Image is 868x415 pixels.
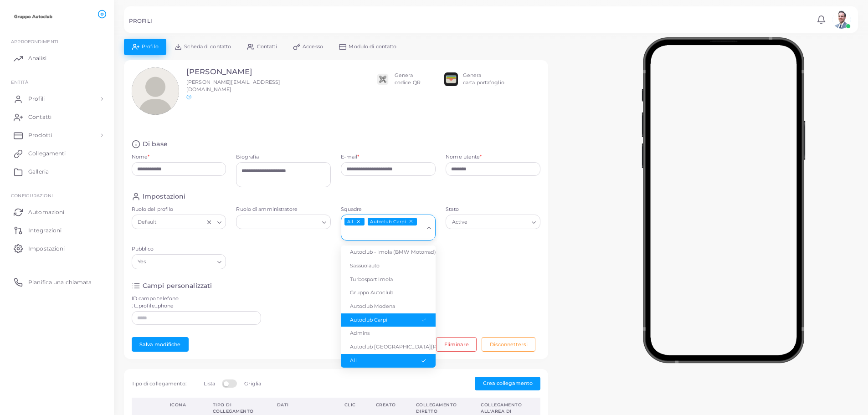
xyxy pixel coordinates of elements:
font: Tipo di collegamento [213,402,254,414]
img: avatar [832,10,851,29]
img: phone-mock.b55596b7.png [642,37,805,363]
span: Active [451,218,469,227]
font: Clic [344,402,356,407]
font: Contatti [257,43,277,50]
font: : t_profile_phone [132,302,174,309]
img: qr2.png [376,72,390,86]
font: Prodotti [28,132,52,138]
font: Impostazioni [28,245,65,252]
font: Integrazioni [28,227,62,234]
button: Crea collegamento [475,377,540,390]
input: Cerca l'opzione [342,228,423,238]
font: Disconnettersi [490,341,528,348]
a: Prodotti [7,126,107,144]
font: Tipo di collegamento: [132,380,186,387]
font: Squadre [341,206,362,212]
a: Collegamenti [7,144,107,163]
a: Pianifica una chiamata [7,273,107,291]
div: Cerca l'opzione [446,215,540,229]
a: Analisi [7,49,107,67]
button: Eliminare [436,337,477,351]
a: @ [186,93,191,100]
font: Creato [376,402,396,407]
font: Salva modifiche [139,341,180,348]
font: Crea collegamento [483,380,533,386]
font: Pubblico [132,246,154,252]
input: Cerca l'opzione [159,217,204,227]
button: Deselect All [355,218,362,225]
font: Dati [277,402,289,407]
font: Nome utente [446,154,480,160]
a: avatar [830,10,853,29]
div: Cerca l'opzione [132,215,226,229]
div: Cerca l'opzione [132,254,226,269]
a: Profili [7,90,107,108]
font: Nome [132,154,148,160]
font: Di base [143,140,168,148]
font: APPROFONDIMENTI [11,39,58,44]
img: apple-wallet.png [444,72,458,86]
input: Cerca l'opzione [470,217,528,227]
font: Lista [204,380,215,387]
font: Genera [463,72,482,78]
font: Analisi [28,55,46,61]
button: Deselect Autoclub Carpi [408,218,414,225]
font: Eliminare [444,341,469,348]
font: Biografia [236,154,259,160]
button: Cancella selezionati [206,218,212,225]
font: Ruolo del profilo [132,206,174,212]
font: Ruolo di amministratore [236,206,298,212]
input: Cerca l'opzione [240,217,318,227]
a: Integrazioni [7,221,107,239]
font: Pianifica una chiamata [28,279,92,286]
span: Autoclub Carpi [368,218,417,226]
font: ENTITÀ [11,79,28,85]
font: E-mail [341,154,357,160]
span: All [344,218,364,226]
div: Cerca l'opzione [341,215,436,241]
font: [PERSON_NAME] [186,67,252,76]
button: Salva modifiche [132,337,189,351]
font: Genera [395,72,413,78]
img: logo [8,9,59,26]
font: Impostazioni [143,192,185,200]
font: Collegamenti [28,150,66,157]
a: Impostazioni [7,239,107,257]
button: Disconnettersi [482,337,535,351]
font: carta portafoglio [463,79,504,86]
font: PROFILI [129,18,152,24]
font: codice QR [395,79,421,86]
a: Automazioni [7,203,107,221]
font: Campi personalizzati [143,282,212,290]
a: Contatti [7,108,107,126]
font: Modulo di contatto [349,43,396,50]
span: Yes [137,257,148,267]
font: Configurazioni [11,193,53,198]
font: Automazioni [28,209,64,215]
font: Stato [446,206,459,212]
font: Griglia [244,380,261,387]
a: Galleria [7,163,107,181]
font: Accesso [303,43,323,50]
font: ID campo telefono [132,295,179,302]
font: Contatti [28,113,51,120]
font: Profili [28,95,45,102]
div: Cerca l'opzione [236,215,331,229]
font: Galleria [28,168,49,175]
font: Icona [170,402,186,407]
span: Default [137,218,158,227]
font: [PERSON_NAME][EMAIL_ADDRESS][DOMAIN_NAME] [186,79,280,92]
input: Cerca l'opzione [148,257,214,267]
font: Scheda di contatto [184,43,231,50]
font: Profilo [142,43,159,50]
font: Collegamento diretto [416,402,457,414]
